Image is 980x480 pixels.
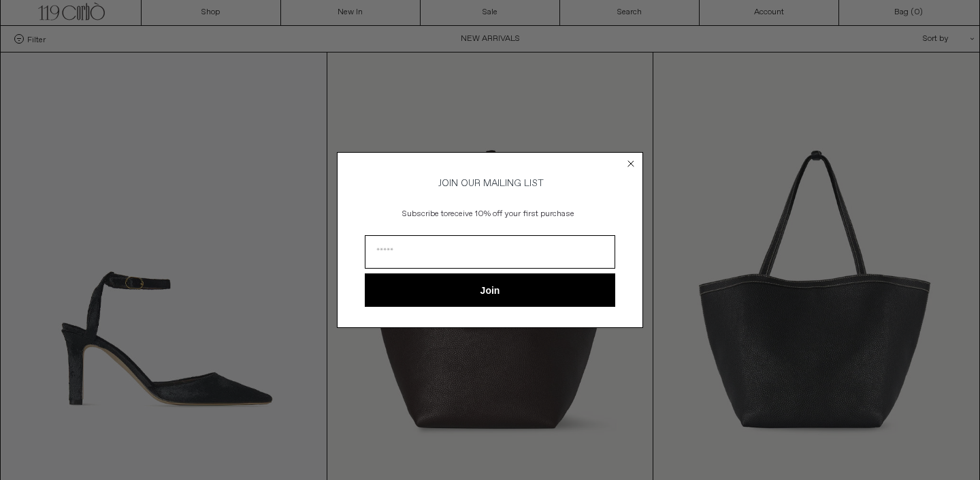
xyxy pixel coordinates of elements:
span: Subscribe to [402,209,448,220]
button: Close dialog [624,157,638,170]
span: JOIN OUR MAILING LIST [436,177,544,190]
button: Join [365,273,615,307]
input: Email [365,235,615,269]
span: receive 10% off your first purchase [448,209,574,220]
